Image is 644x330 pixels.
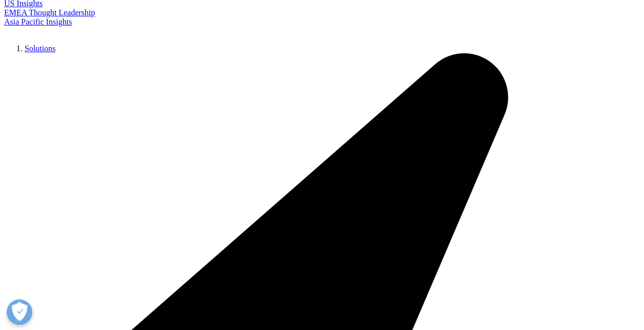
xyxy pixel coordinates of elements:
a: EMEA Thought Leadership [4,8,95,17]
a: Solutions [25,44,55,53]
a: Asia Pacific Insights [4,17,72,26]
button: Open Preferences [7,299,32,325]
